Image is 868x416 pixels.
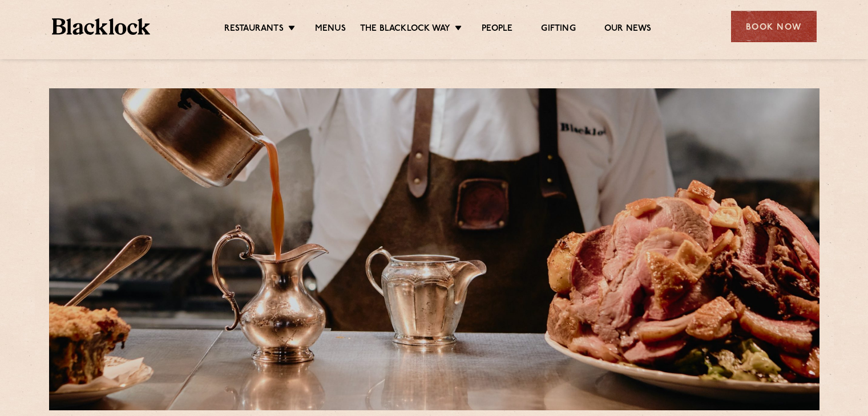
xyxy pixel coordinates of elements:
a: Restaurants [224,23,284,36]
a: Menus [315,23,346,36]
a: Gifting [541,23,575,36]
a: Our News [604,23,652,36]
a: People [482,23,512,36]
img: BL_Textured_Logo-footer-cropped.svg [52,18,151,35]
div: Book Now [731,11,817,42]
a: The Blacklock Way [360,23,450,36]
